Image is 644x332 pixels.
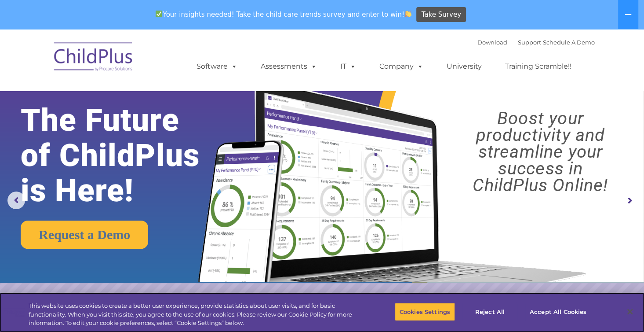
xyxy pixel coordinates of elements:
button: Accept All Cookies [525,302,591,321]
a: Take Survey [416,7,466,22]
a: Company [371,58,432,75]
img: ChildPlus by Procare Solutions [50,36,138,80]
a: Schedule A Demo [543,39,595,46]
a: Download [477,39,507,46]
button: Reject All [462,302,517,321]
img: ✅ [156,11,162,17]
img: 👏 [405,11,411,17]
font: | [477,39,595,46]
div: This website uses cookies to create a better user experience, provide statistics about user visit... [29,302,354,328]
span: Last name [122,58,149,65]
a: IT [331,58,365,75]
a: Software [188,58,246,75]
span: Phone number [122,94,160,101]
button: Close [620,302,640,321]
a: Request a Demo [21,221,148,249]
a: University [438,58,491,75]
button: Cookies Settings [395,302,455,321]
span: Your insights needed! Take the child care trends survey and enter to win! [152,6,415,23]
a: Support [518,39,541,46]
span: Take Survey [422,7,461,22]
rs-layer: Boost your productivity and streamline your success in ChildPlus Online! [445,110,636,194]
a: Assessments [252,58,326,75]
rs-layer: The Future of ChildPlus is Here! [21,103,226,208]
a: Training Scramble!! [496,58,580,75]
